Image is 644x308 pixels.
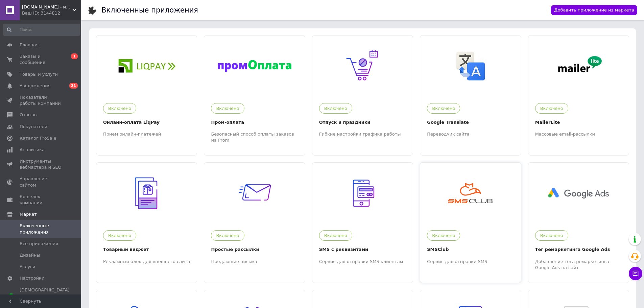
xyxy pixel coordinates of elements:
[420,163,521,276] a: 156ВключеноSMSClubСервис для отправки SMS
[211,230,244,241] div: Включено
[211,259,298,265] div: Продающие письма
[22,10,81,16] div: Ваш ID: 3144812
[535,103,568,114] div: Включено
[20,158,63,170] span: Инструменты вебмастера и SEO
[71,53,78,59] span: 1
[528,163,629,276] a: 59ВключеноТег ремаркетинга Google AdsДобавление тега ремаркетинга Google Ads на сайт
[20,112,38,118] span: Отзывы
[448,183,493,203] img: 156
[342,172,383,214] img: 57
[103,246,190,253] div: Товарный виджет
[427,230,460,241] div: Включено
[103,119,190,126] div: Онлайн-оплата LiqPay
[319,246,406,253] div: SMS с реквизитами
[103,103,136,114] div: Включено
[342,45,383,87] img: 13
[211,131,298,143] div: Безопасный способ оплаты заказов на Prom
[427,246,514,253] div: SMSClub
[319,230,352,241] div: Включено
[20,211,37,217] span: Маркет
[20,264,35,270] span: Услуги
[629,267,642,280] button: Чат с покупателем
[551,5,637,16] a: Добавить приложение из маркета
[535,131,622,137] div: Массовые email-рассылки
[20,275,44,281] span: Настройки
[420,35,521,148] a: 4ВключеноGoogle TranslateПереводчик сайта
[312,163,413,276] a: 57ВключеноSMS с реквизитамиСервис для отправки SMS клиентам
[110,52,183,80] img: 15
[204,35,305,148] a: 184ВключеноПром-оплатаБезопасный способ оплаты заказов на Prom
[101,7,198,14] div: Включенные приложения
[3,24,80,36] input: Поиск
[528,35,629,148] a: 14ВключеноMailerLiteМассовые email-рассылки
[535,246,622,253] div: Тег ремаркетинга Google Ads
[319,259,406,265] div: Сервис для отправки SMS клиентам
[103,259,190,265] div: Рекламный блок для внешнего сайта
[20,94,63,106] span: Показатели работы компании
[20,176,63,188] span: Управление сайтом
[20,71,58,77] span: Товары и услуги
[427,103,460,114] div: Включено
[535,230,568,241] div: Включено
[319,131,406,137] div: Гибкие настройки графика работы
[20,252,40,258] span: Дизайны
[211,119,298,126] div: Пром-оплата
[103,230,136,241] div: Включено
[20,194,63,206] span: Кошелек компании
[427,259,514,265] div: Сервис для отправки SMS
[312,35,413,148] a: 13ВключеноОтпуск и праздникиГибкие настройки графика работы
[20,53,63,66] span: Заказы и сообщения
[535,119,622,126] div: MailerLite
[69,83,78,89] span: 21
[20,83,50,89] span: Уведомления
[542,52,615,80] img: 14
[319,103,352,114] div: Включено
[20,147,45,153] span: Аналитика
[542,182,615,205] img: 59
[211,246,298,253] div: Простые рассылки
[427,119,514,126] div: Google Translate
[427,131,514,137] div: Переводчик сайта
[456,51,485,80] img: 4
[126,172,167,214] img: 32
[103,131,190,137] div: Прием онлайн-платежей
[20,124,47,130] span: Покупатели
[211,103,244,114] div: Включено
[96,163,197,276] a: 32ВключеноТоварный виджетРекламный блок для внешнего сайта
[20,241,58,247] span: Все приложения
[22,4,73,10] span: Flawless.com.ua - интернет-магазин профессиональной косметики
[319,119,406,126] div: Отпуск и праздники
[20,42,39,48] span: Главная
[234,172,276,214] img: 33
[20,223,63,235] span: Включенные приложения
[20,287,70,306] span: [DEMOGRAPHIC_DATA] и счета
[96,35,197,148] a: 15ВключеноОнлайн-оплата LiqPayПрием онлайн-платежей
[20,135,56,141] span: Каталог ProSale
[204,163,305,276] a: 33ВключеноПростые рассылкиПродающие письма
[535,259,622,271] div: Добавление тега ремаркетинга Google Ads на сайт
[218,60,291,72] img: 184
